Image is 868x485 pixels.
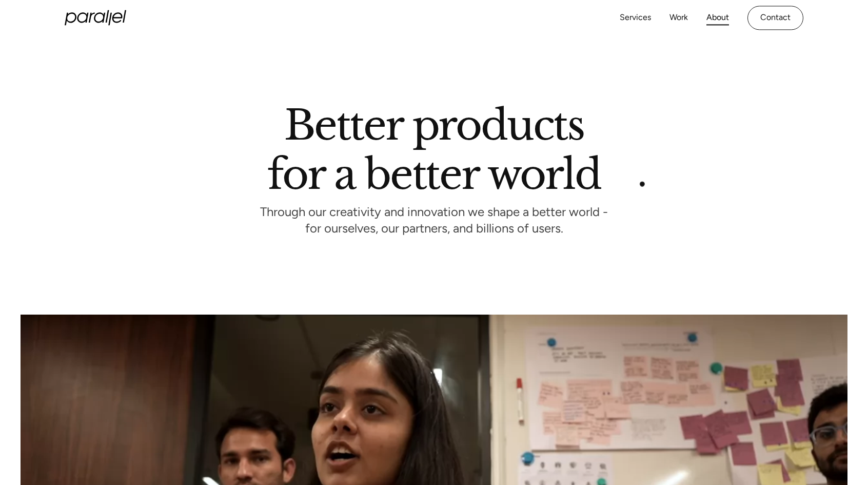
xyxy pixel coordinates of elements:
a: Contact [747,6,803,30]
a: About [706,10,729,25]
h1: Better products for a better world [267,110,600,189]
a: Services [620,10,651,25]
a: Work [669,10,688,25]
a: home [65,10,126,26]
p: Through our creativity and innovation we shape a better world - for ourselves, our partners, and ... [260,207,608,236]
